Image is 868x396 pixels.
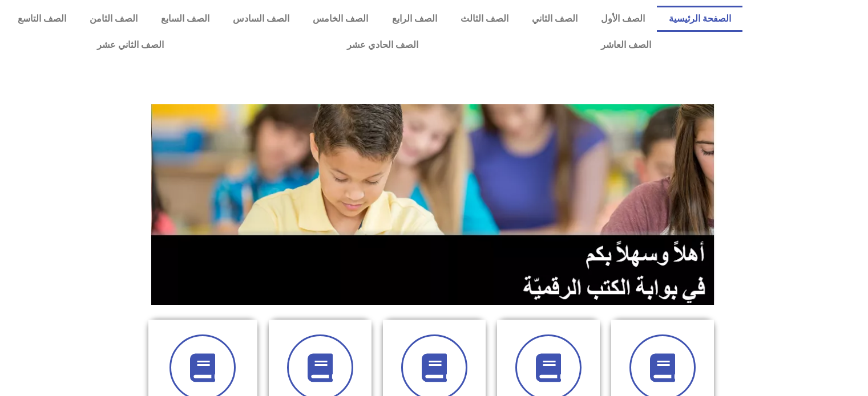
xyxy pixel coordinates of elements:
a: الصف الخامس [301,6,380,32]
a: الصف الرابع [380,6,449,32]
a: الصف الأول [590,6,657,32]
a: الصف الثالث [449,6,520,32]
a: الصف الثاني [520,6,589,32]
a: الصف العاشر [510,32,742,58]
a: الصف الثاني عشر [6,32,255,58]
a: الصف الحادي عشر [255,32,509,58]
a: الصف السابع [149,6,221,32]
a: الصف السادس [221,6,301,32]
a: الصف الثامن [78,6,149,32]
a: الصف التاسع [6,6,78,32]
a: الصفحة الرئيسية [657,6,742,32]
